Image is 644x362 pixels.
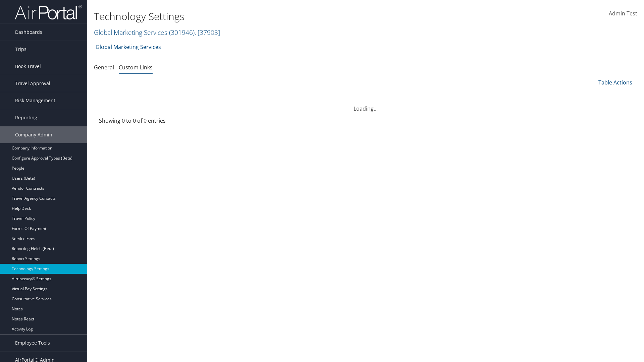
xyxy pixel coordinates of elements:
[15,92,55,109] span: Risk Management
[609,10,637,17] span: Admin Test
[169,28,195,37] span: ( 301946 )
[96,40,161,54] a: Global Marketing Services
[15,109,37,126] span: Reporting
[609,3,637,24] a: Admin Test
[94,9,456,23] h1: Technology Settings
[119,64,153,71] a: Custom Links
[94,28,220,37] a: Global Marketing Services
[15,126,52,143] span: Company Admin
[598,79,632,86] a: Table Actions
[99,117,225,128] div: Showing 0 to 0 of 0 entries
[15,4,82,20] img: airportal-logo.png
[15,24,42,41] span: Dashboards
[15,41,26,58] span: Trips
[94,97,637,113] div: Loading...
[94,64,114,71] a: General
[15,75,50,92] span: Travel Approval
[195,28,220,37] span: , [ 37903 ]
[15,58,41,75] span: Book Travel
[15,335,50,351] span: Employee Tools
